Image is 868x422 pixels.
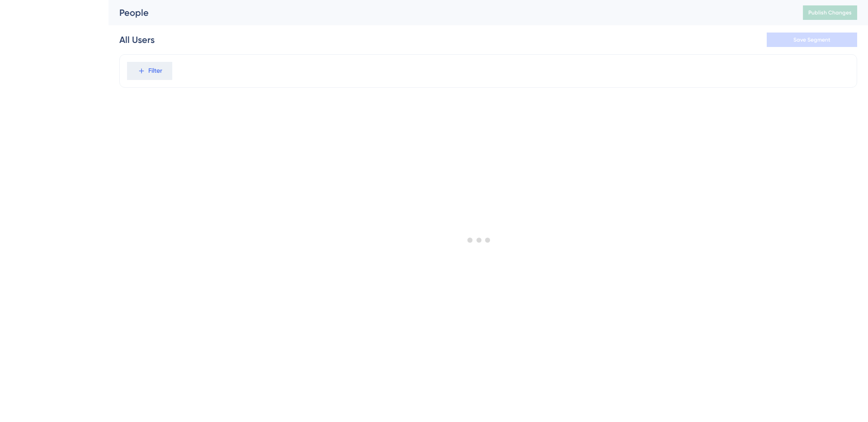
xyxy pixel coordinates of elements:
button: Save Segment [767,33,857,47]
span: Publish Changes [808,9,852,16]
div: People [119,6,780,19]
button: Publish Changes [803,5,857,20]
div: All Users [119,33,155,46]
span: Save Segment [793,36,830,43]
